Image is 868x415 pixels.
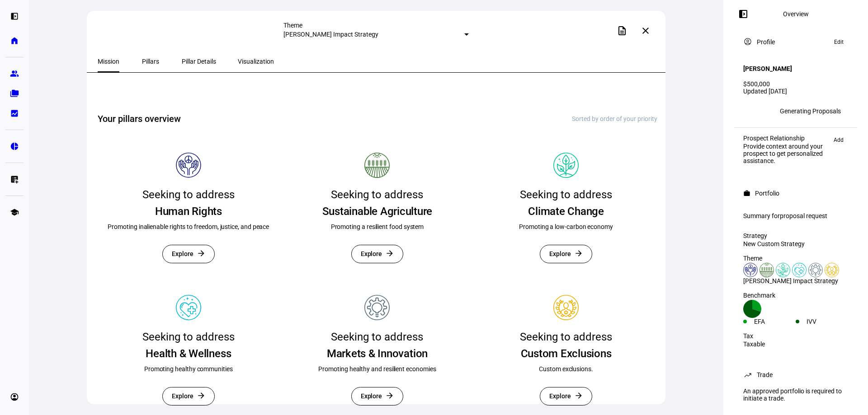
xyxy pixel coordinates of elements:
[172,387,193,405] span: Explore
[553,295,579,320] img: Pillar icon
[520,185,612,204] div: Seeking to address
[155,204,222,219] div: Human Rights
[10,12,19,21] eth-mat-symbol: left_panel_open
[738,384,854,406] div: An approved portfolio is required to initiate a trade.
[743,190,750,197] mat-icon: work
[757,38,775,46] div: Profile
[783,10,809,18] div: Overview
[364,295,390,320] img: Pillar icon
[162,387,215,406] button: Explore
[98,112,181,125] h2: Your pillars overview
[743,65,792,72] h4: [PERSON_NAME]
[385,249,394,258] mat-icon: arrow_forward
[743,255,848,262] div: Theme
[743,232,848,239] div: Strategy
[776,263,790,277] img: climateChange.colored.svg
[283,22,469,29] div: Theme
[331,185,423,204] div: Seeking to address
[640,25,651,36] mat-icon: close
[5,32,24,50] a: home
[743,80,848,88] div: $500,000
[743,135,829,142] div: Prospect Relationship
[743,37,848,47] eth-panel-overview-card-header: Profile
[829,135,848,145] button: Add
[830,37,848,47] button: Edit
[385,391,394,400] mat-icon: arrow_forward
[182,58,216,65] span: Pillar Details
[351,387,404,406] button: Explore
[197,249,206,258] mat-icon: arrow_forward
[540,387,592,406] button: Explore
[743,240,848,247] div: New Custom Strategy
[520,327,612,346] div: Seeking to address
[361,245,382,263] span: Explore
[142,327,235,346] div: Seeking to address
[528,204,604,219] div: Climate Change
[283,31,378,38] mat-select-trigger: [PERSON_NAME] Impact Strategy
[743,37,752,46] mat-icon: account_circle
[574,249,583,258] mat-icon: arrow_forward
[10,109,19,118] eth-mat-symbol: bid_landscape
[10,175,19,184] eth-mat-symbol: list_alt_add
[108,222,269,231] div: Promoting inalienable rights to freedom, justice, and peace
[98,58,119,65] span: Mission
[146,346,231,361] div: Health & Wellness
[5,104,24,122] a: bid_landscape
[743,340,848,348] div: Taxable
[780,212,827,219] span: proposal request
[743,370,752,379] mat-icon: trending_up
[743,143,829,164] div: Provide context around your prospect to get personalized assistance.
[754,318,796,325] div: EFA
[743,292,848,299] div: Benchmark
[144,364,233,373] div: Promoting healthy communities
[807,318,848,325] div: IVV
[539,364,593,373] div: Custom exclusions.
[743,277,848,284] div: [PERSON_NAME] Impact Strategy
[361,387,382,405] span: Explore
[142,185,235,204] div: Seeking to address
[549,245,571,263] span: Explore
[743,212,848,219] div: Summary for
[757,371,773,378] div: Trade
[10,392,19,401] eth-mat-symbol: account_circle
[519,222,613,231] div: Promoting a low-carbon economy
[759,263,774,277] img: sustainableAgriculture.colored.svg
[351,245,404,263] button: Explore
[331,327,423,346] div: Seeking to address
[10,36,19,45] eth-mat-symbol: home
[238,58,274,65] span: Visualization
[743,188,848,199] eth-panel-overview-card-header: Portfolio
[162,245,215,263] button: Explore
[10,208,19,217] eth-mat-symbol: school
[574,391,583,400] mat-icon: arrow_forward
[364,153,390,178] img: Pillar icon
[572,115,657,122] div: Sorted by order of your priority
[553,153,579,178] img: Pillar icon
[5,65,24,83] a: group
[197,391,206,400] mat-icon: arrow_forward
[808,263,823,277] img: financialStability.colored.svg
[521,346,612,361] div: Custom Exclusions
[549,387,571,405] span: Explore
[10,89,19,98] eth-mat-symbol: folder_copy
[10,69,19,78] eth-mat-symbol: group
[780,107,841,115] div: Generating Proposals
[825,263,839,277] img: corporateEthics.custom.svg
[743,263,758,277] img: humanRights.colored.svg
[743,332,848,340] div: Tax
[176,295,201,320] img: Pillar icon
[10,142,19,151] eth-mat-symbol: pie_chart
[176,153,201,178] img: Pillar icon
[318,364,436,373] div: Promoting healthy and resilient economies
[746,108,755,114] span: BM
[540,245,592,263] button: Explore
[142,58,159,65] span: Pillars
[331,222,424,231] div: Promoting a resilient food system
[617,25,627,36] mat-icon: description
[755,190,779,197] div: Portfolio
[743,88,848,95] div: Updated [DATE]
[792,263,807,277] img: healthWellness.colored.svg
[322,204,432,219] div: Sustainable Agriculture
[834,135,844,145] span: Add
[5,137,24,155] a: pie_chart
